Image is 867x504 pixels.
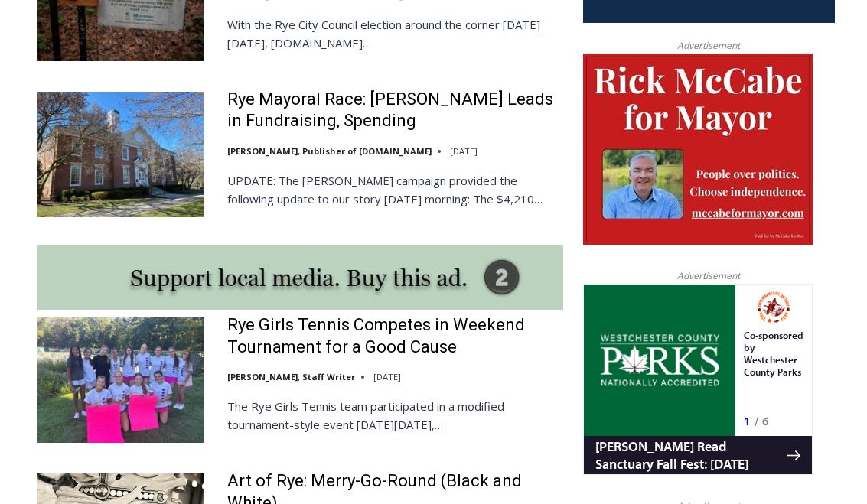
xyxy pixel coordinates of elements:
[373,371,401,382] time: [DATE]
[37,317,204,443] img: Rye Girls Tennis Competes in Weekend Tournament for a Good Cause
[662,38,755,53] span: Advertisement
[368,148,742,190] a: Intern @ [DOMAIN_NAME]
[171,129,175,145] div: /
[37,92,204,217] img: Rye Mayoral Race: Henderson Leads in Fundraising, Spending
[450,145,478,157] time: [DATE]
[179,129,186,145] div: 6
[386,1,723,148] div: "The first chef I interviewed talked about coming to [GEOGRAPHIC_DATA] from [GEOGRAPHIC_DATA] in ...
[161,45,221,125] div: Co-sponsored by Westchester County Parks
[662,268,755,283] span: Advertisement
[1,1,152,152] img: s_800_29ca6ca9-f6cc-433c-a631-14f6620ca39b.jpeg
[161,129,168,145] div: 1
[227,371,355,382] a: [PERSON_NAME], Staff Writer
[227,15,563,52] p: With the Rye City Council election around the corner [DATE][DATE], [DOMAIN_NAME]…
[1,152,229,190] a: [PERSON_NAME] Read Sanctuary Fall Fest: [DATE]
[37,245,563,310] img: support local media, buy this ad
[227,145,432,157] a: [PERSON_NAME], Publisher of [DOMAIN_NAME]
[227,89,563,132] a: Rye Mayoral Race: [PERSON_NAME] Leads in Fundraising, Spending
[583,54,813,245] img: McCabe for Mayor
[12,154,204,189] h4: [PERSON_NAME] Read Sanctuary Fall Fest: [DATE]
[227,314,563,358] a: Rye Girls Tennis Competes in Weekend Tournament for a Good Cause
[227,397,563,434] p: The Rye Girls Tennis team participated in a modified tournament-style event [DATE][DATE],…
[400,152,709,187] span: Intern @ [DOMAIN_NAME]
[227,171,563,208] p: UPDATE: The [PERSON_NAME] campaign provided the following update to our story [DATE] morning: The...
